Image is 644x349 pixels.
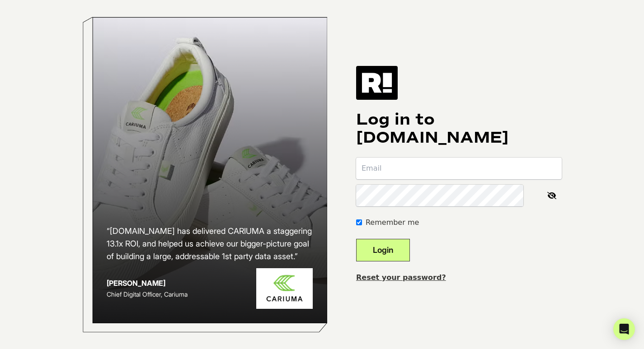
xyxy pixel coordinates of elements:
img: Retention.com [356,66,398,99]
input: Email [356,158,562,179]
button: Login [356,239,410,261]
label: Remember me [366,217,419,228]
a: Reset your password? [356,273,446,282]
img: Cariuma [256,268,313,309]
h1: Log in to [DOMAIN_NAME] [356,111,562,147]
h2: “[DOMAIN_NAME] has delivered CARIUMA a staggering 13.1x ROI, and helped us achieve our bigger-pic... [107,225,313,263]
div: Open Intercom Messenger [613,318,635,340]
span: Chief Digital Officer, Cariuma [107,290,188,298]
strong: [PERSON_NAME] [107,279,165,288]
